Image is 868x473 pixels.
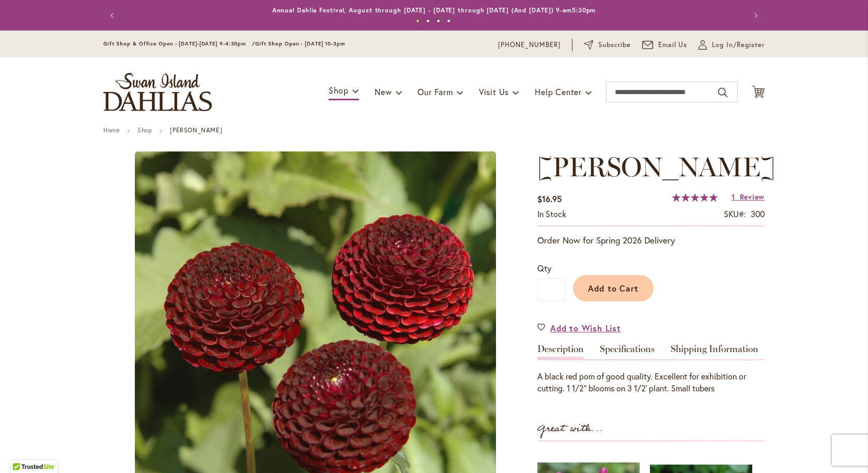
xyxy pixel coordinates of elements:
a: Add to Wish List [537,322,621,334]
button: 2 of 4 [426,19,430,23]
a: store logo [103,73,212,111]
strong: SKU [724,208,746,219]
div: Detailed Product Info [537,344,765,394]
div: 100% [672,193,718,202]
span: Help Center [535,86,582,97]
span: Gift Shop Open - [DATE] 10-3pm [255,40,345,47]
a: [PHONE_NUMBER] [498,40,561,50]
span: Add to Cart [588,283,639,294]
a: 1 Review [732,192,765,202]
p: Order Now for Spring 2026 Delivery [537,234,765,247]
button: 1 of 4 [416,19,420,23]
div: A black red pom of good quality. Excellent for exhibition or cutting. 1 1/2" blooms on 3 1/2' pla... [537,371,765,394]
span: Gift Shop & Office Open - [DATE]-[DATE] 9-4:30pm / [103,40,255,47]
a: Description [537,344,584,359]
span: In stock [537,208,566,219]
div: Availability [537,208,566,220]
a: Annual Dahlia Festival, August through [DATE] - [DATE] through [DATE] (And [DATE]) 9-am5:30pm [272,6,596,14]
button: Add to Cart [573,275,654,301]
span: $16.95 [537,193,562,204]
span: Review [740,192,765,202]
span: 1 [732,192,735,202]
a: Shop [137,126,152,134]
a: Specifications [600,344,655,359]
button: 4 of 4 [447,19,451,23]
a: Subscribe [584,40,631,50]
a: Home [103,126,119,134]
span: Shop [329,85,349,96]
a: Shipping Information [671,344,758,359]
span: Subscribe [598,40,631,50]
div: 300 [751,208,765,220]
button: Next [744,5,765,26]
button: 3 of 4 [437,19,440,23]
button: Previous [103,5,124,26]
strong: Great with... [537,420,603,437]
strong: [PERSON_NAME] [170,126,222,134]
span: Email Us [658,40,688,50]
span: Our Farm [417,86,453,97]
span: Add to Wish List [550,322,621,334]
span: Qty [537,263,551,273]
a: Log In/Register [699,40,765,50]
span: New [375,86,392,97]
span: Log In/Register [712,40,765,50]
a: Email Us [642,40,688,50]
span: [PERSON_NAME] [537,150,776,183]
span: Visit Us [479,86,509,97]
